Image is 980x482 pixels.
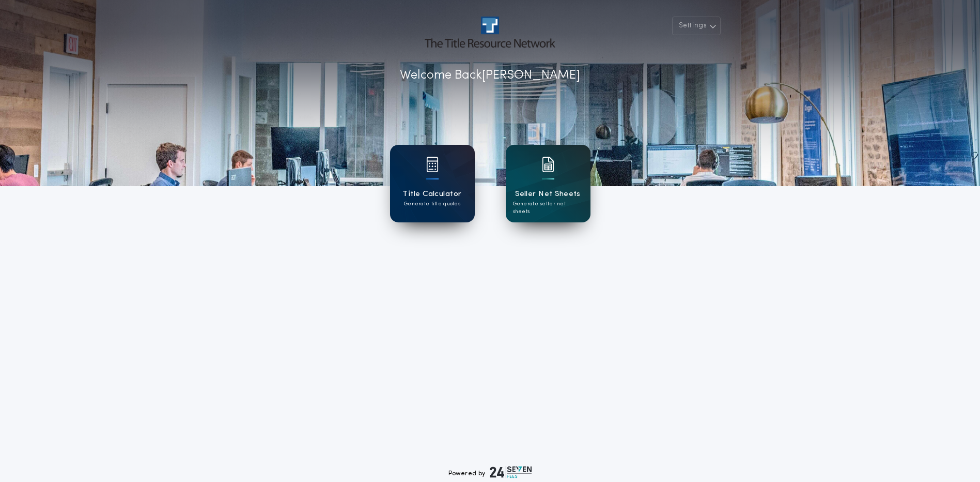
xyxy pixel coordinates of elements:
[402,188,461,200] h1: Title Calculator
[672,17,721,35] button: Settings
[506,145,590,222] a: card iconSeller Net SheetsGenerate seller net sheets
[448,466,532,478] div: Powered by
[515,188,581,200] h1: Seller Net Sheets
[400,66,580,85] p: Welcome Back [PERSON_NAME]
[490,466,532,478] img: logo
[425,17,555,48] img: account-logo
[513,200,583,216] p: Generate seller net sheets
[404,200,460,208] p: Generate title quotes
[542,157,554,172] img: card icon
[426,157,439,172] img: card icon
[390,145,475,222] a: card iconTitle CalculatorGenerate title quotes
